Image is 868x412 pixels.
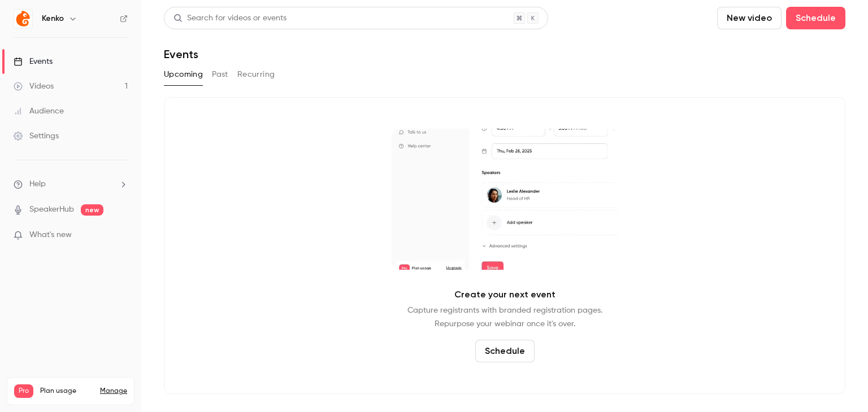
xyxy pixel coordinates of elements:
li: help-dropdown-opener [14,178,128,190]
p: Capture registrants with branded registration pages. Repurpose your webinar once it's over. [407,304,602,331]
button: Schedule [786,7,845,29]
div: Videos [14,81,54,92]
div: Audience [14,106,64,117]
div: Events [14,56,53,67]
a: SpeakerHub [29,204,74,216]
button: Schedule [475,340,535,362]
div: Settings [14,130,59,142]
p: Create your next event [454,288,555,301]
button: New video [717,7,782,29]
span: What's new [29,229,72,241]
span: Pro [14,384,33,398]
img: Kenko [14,10,32,28]
button: Upcoming [164,65,203,84]
span: Plan usage [40,387,93,396]
h1: Events [164,47,198,61]
a: Manage [100,387,127,396]
div: Search for videos or events [173,12,287,24]
button: Recurring [237,65,275,84]
h6: Kenko [42,13,64,24]
button: Past [212,65,228,84]
span: Help [29,178,46,190]
iframe: Noticeable Trigger [114,230,128,240]
span: new [81,204,103,216]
